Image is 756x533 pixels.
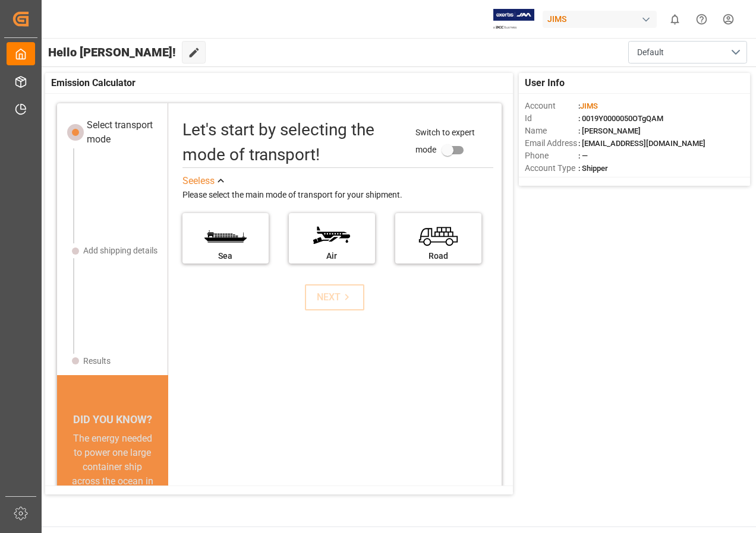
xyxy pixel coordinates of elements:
[525,100,578,112] span: Account
[688,6,715,33] button: Help Center
[182,174,215,188] div: See less
[182,188,493,202] div: Please select the main mode of transport for your shipment.
[188,250,263,262] div: Sea
[295,250,369,262] div: Air
[57,407,168,432] div: DID YOU KNOW?
[661,6,688,33] button: show 0 new notifications
[51,76,136,90] span: Emission Calculator
[543,11,657,28] div: JIMS
[578,139,705,148] span: : [EMAIL_ADDRESS][DOMAIN_NAME]
[543,8,661,30] button: JIMS
[525,137,578,150] span: Email Address
[578,164,608,173] span: : Shipper
[401,250,475,262] div: Road
[83,245,157,257] div: Add shipping details
[83,355,111,367] div: Results
[525,162,578,175] span: Account Type
[637,46,664,59] span: Default
[525,76,565,90] span: User Info
[182,118,404,167] div: Let's start by selecting the mode of transport!
[578,151,588,160] span: : —
[525,125,578,137] span: Name
[87,118,160,147] div: Select transport mode
[317,290,353,304] div: NEXT
[48,41,176,64] span: Hello [PERSON_NAME]!
[578,101,598,110] span: :
[415,128,475,154] span: Switch to expert mode
[580,101,598,110] span: JIMS
[493,9,534,30] img: Exertis%20JAM%20-%20Email%20Logo.jpg_1722504956.jpg
[578,114,663,123] span: : 0019Y0000050OTgQAM
[578,126,641,135] span: : [PERSON_NAME]
[525,112,578,125] span: Id
[305,284,364,310] button: NEXT
[628,41,747,64] button: open menu
[525,150,578,162] span: Phone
